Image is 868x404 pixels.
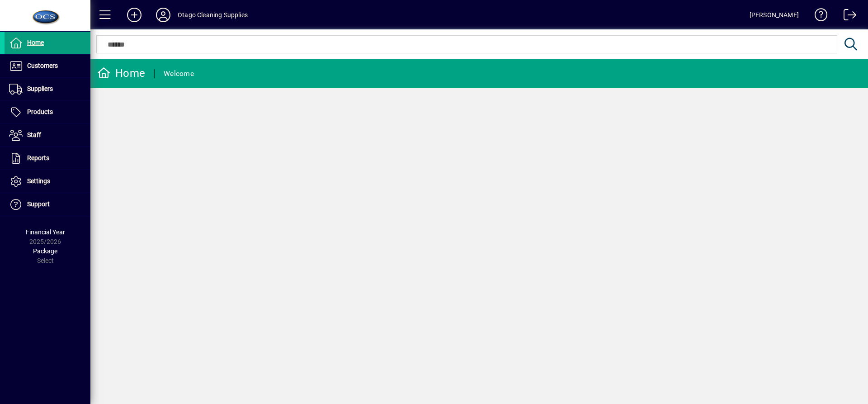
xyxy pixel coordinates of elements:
a: Customers [5,55,90,77]
a: Logout [837,2,857,31]
a: Knowledge Base [808,2,828,31]
button: Add [120,7,149,23]
a: Support [5,193,90,216]
div: [PERSON_NAME] [750,8,799,22]
span: Support [27,200,50,208]
div: Welcome [164,67,194,81]
span: Reports [27,154,49,162]
a: Settings [5,170,90,193]
span: Financial Year [26,228,65,236]
a: Reports [5,147,90,170]
span: Home [27,39,44,46]
a: Suppliers [5,78,90,100]
span: Products [27,108,53,115]
div: Otago Cleaning Supplies [178,8,248,22]
span: Staff [27,131,41,138]
a: Staff [5,124,90,147]
a: Products [5,101,90,124]
span: Package [33,247,57,255]
button: Profile [149,7,178,23]
div: Home [97,66,145,81]
span: Suppliers [27,85,53,92]
span: Settings [27,177,50,185]
span: Customers [27,62,58,69]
